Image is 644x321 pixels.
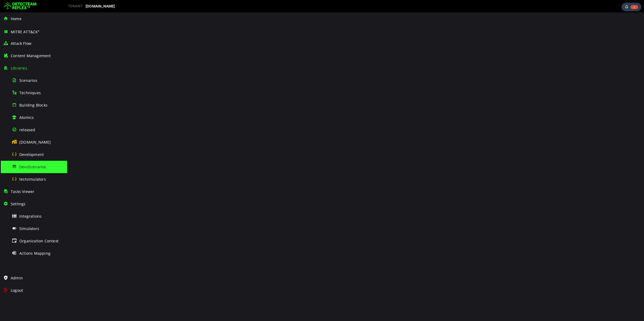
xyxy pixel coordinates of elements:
span: released [19,127,35,132]
span: DevoScenarios [19,164,46,169]
span: Actions Mapping [19,251,50,256]
span: Simulators [19,226,39,231]
span: Settings [11,201,26,206]
span: Scenarios [19,78,37,83]
span: testsimulators [19,177,46,182]
span: 2 [631,5,638,9]
span: Admin [11,275,23,280]
span: Tasks Viewer [11,189,34,194]
span: Organization Context [19,238,58,243]
span: Logout [11,288,23,293]
span: Building Blocks [19,103,47,108]
div: Task Notifications [621,3,641,11]
span: [DOMAIN_NAME] [86,4,115,8]
img: Detecteam logo [4,2,36,10]
span: [DOMAIN_NAME] [19,140,51,145]
span: Techniques [19,90,41,95]
span: MITRE ATT&CK [11,29,40,34]
span: TENANT: [68,4,83,8]
span: Libraries [11,65,27,71]
span: Attack Flow [11,41,31,46]
span: Home [11,16,21,21]
span: Integrations [19,214,42,219]
span: Content Management [11,53,51,58]
sup: ® [38,30,39,32]
span: Atomics [19,115,34,120]
span: Development [19,152,44,157]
